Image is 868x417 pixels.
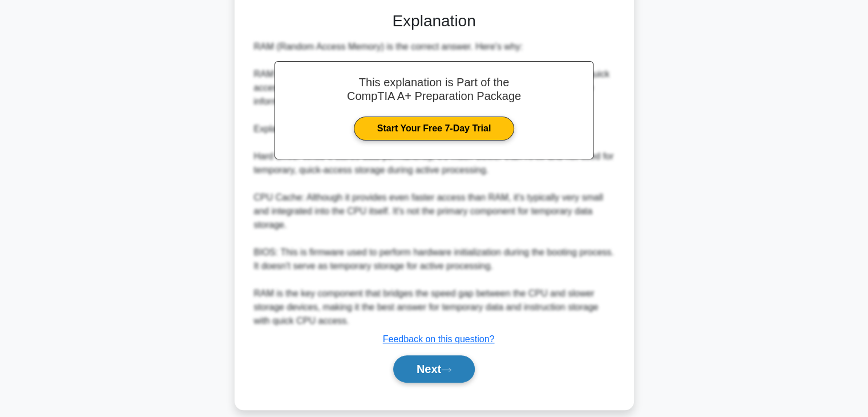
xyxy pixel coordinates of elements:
[256,11,612,31] h3: Explanation
[354,117,514,141] a: Start Your Free 7-Day Trial
[254,40,615,328] div: RAM (Random Access Memory) is the correct answer. Here's why: RAM is designed to temporarily stor...
[393,355,475,383] button: Next
[383,334,495,344] a: Feedback on this question?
